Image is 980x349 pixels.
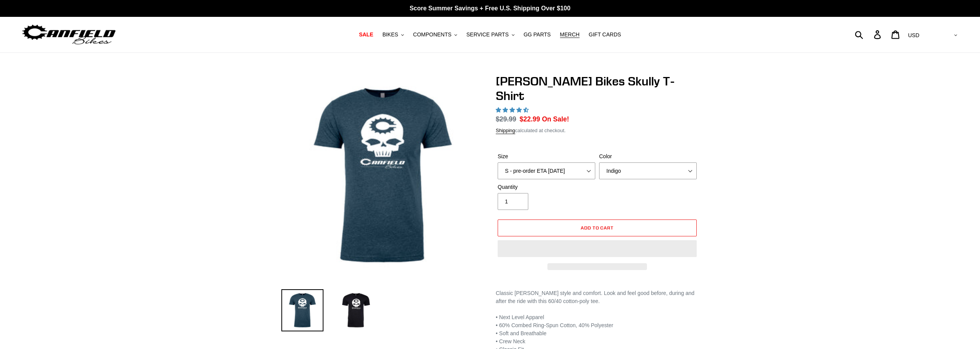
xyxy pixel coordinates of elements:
label: Size [498,152,595,161]
label: Quantity [498,183,595,191]
span: GIFT CARDS [589,31,621,38]
button: Add to cart [498,220,697,236]
div: calculated at checkout. [496,127,699,134]
div: Classic [PERSON_NAME] style and comfort. Look and feel good before, during and after the ride wit... [496,289,699,305]
a: GIFT CARDS [585,29,625,40]
s: $29.99 [496,115,516,123]
h1: [PERSON_NAME] Bikes Skully T-Shirt [496,74,699,103]
span: $22.99 [519,115,540,123]
label: Color [599,152,697,161]
span: BIKES [382,31,398,38]
a: MERCH [556,29,583,40]
img: Canfield Bikes [21,23,117,47]
img: Load image into Gallery viewer, Canfield Bikes Skully T-Shirt [281,289,323,331]
img: Canfield Bikes Skully T-Shirt [283,75,483,275]
button: SERVICE PARTS [462,29,518,40]
a: GG PARTS [520,29,555,40]
span: COMPONENTS [413,31,451,38]
input: Search [859,26,879,43]
a: SALE [355,29,377,40]
span: 4.67 stars [496,107,530,113]
span: GG PARTS [524,31,551,38]
span: MERCH [560,31,580,38]
button: COMPONENTS [409,29,461,40]
img: Load image into Gallery viewer, Canfield Bikes Skully T-Shirt [335,289,377,331]
button: BIKES [379,29,408,40]
span: On Sale! [542,114,569,124]
span: SERVICE PARTS [466,31,508,38]
a: Shipping [496,128,515,134]
span: Add to cart [581,225,614,231]
span: SALE [359,31,373,38]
